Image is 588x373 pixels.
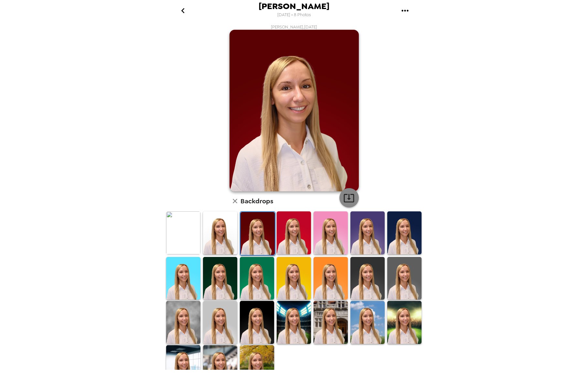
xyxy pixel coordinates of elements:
[277,11,311,19] span: [DATE] • 8 Photos
[259,2,329,11] span: [PERSON_NAME]
[241,196,273,206] h6: Backdrops
[271,24,317,30] span: [PERSON_NAME] , [DATE]
[166,211,200,254] img: Original
[230,30,359,191] img: user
